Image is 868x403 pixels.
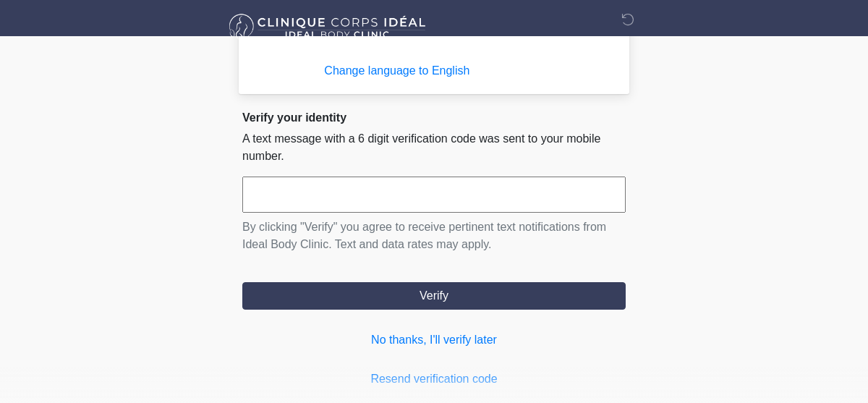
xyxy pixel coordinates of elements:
[242,282,626,310] button: Verify
[242,219,626,253] p: By clicking "Verify" you agree to receive pertinent text notifications from Ideal Body Clinic. Te...
[242,370,626,388] a: Resend verification code
[242,111,626,124] h2: Verify your identity
[242,130,626,165] p: A text message with a 6 digit verification code was sent to your mobile number.
[242,331,626,349] a: No thanks, I'll verify later
[324,64,469,77] a: Change language to English
[228,11,427,43] img: Ideal Body Clinic Logo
